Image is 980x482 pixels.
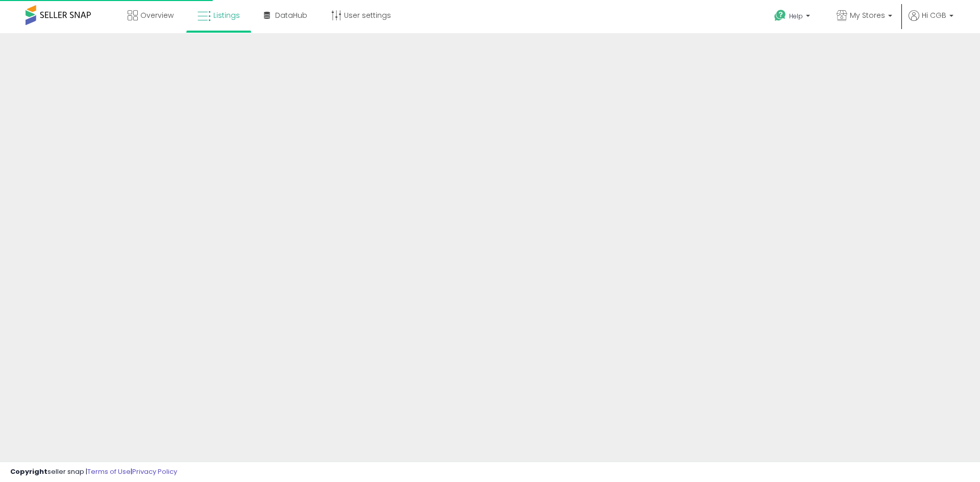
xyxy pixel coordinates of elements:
[909,10,953,33] a: Hi CGB
[275,10,307,20] span: DataHub
[922,10,946,20] span: Hi CGB
[213,10,240,20] span: Listings
[774,9,787,22] i: Get Help
[140,10,174,20] span: Overview
[766,2,820,33] a: Help
[850,10,885,20] span: My Stores
[789,12,803,20] span: Help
